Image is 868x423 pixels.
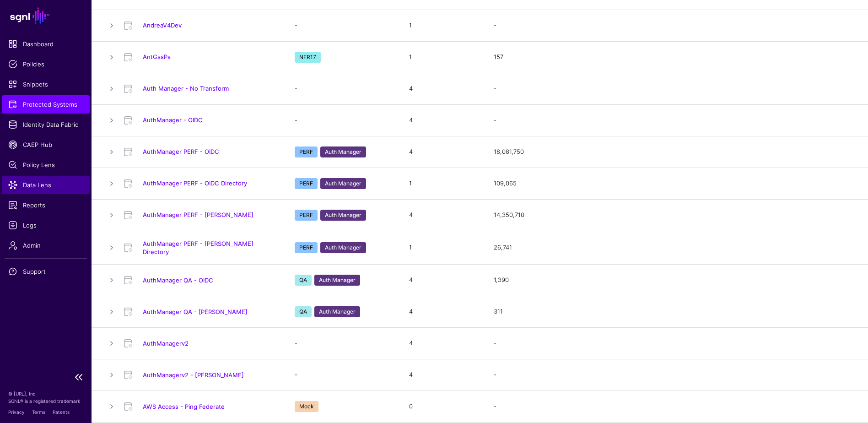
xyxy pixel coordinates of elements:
[295,275,312,286] span: QA
[143,211,253,218] a: AuthManager PERF - [PERSON_NAME]
[494,307,853,316] div: 311
[320,242,366,253] span: Auth Manager
[494,243,853,252] div: 26,741
[320,210,366,221] span: Auth Manager
[494,211,853,220] div: 14,350,710
[143,240,253,255] a: AuthManager PERF - [PERSON_NAME] Directory
[494,339,853,348] div: -
[494,116,853,125] div: -
[8,80,83,89] span: Snippets
[400,136,485,168] td: 4
[2,75,90,93] a: Snippets
[295,306,312,317] span: QA
[143,116,203,124] a: AuthManager - OIDC
[143,403,225,410] a: AWS Access - Ping Federate
[295,210,318,221] span: PERF
[286,104,400,136] td: -
[8,201,83,210] span: Reports
[143,53,171,60] a: AntGssPs
[400,327,485,359] td: 4
[8,140,83,149] span: CAEP Hub
[2,176,90,194] a: Data Lens
[8,39,83,49] span: Dashboard
[295,178,318,189] span: PERF
[2,216,90,234] a: Logs
[494,53,853,62] div: 157
[2,136,90,154] a: CAEP Hub
[8,390,83,397] p: © [URL], Inc
[143,85,229,92] a: Auth Manager - No Transform
[400,390,485,422] td: 0
[286,73,400,104] td: -
[53,409,70,415] a: Patents
[400,296,485,327] td: 4
[8,241,83,250] span: Admin
[8,267,83,276] span: Support
[314,275,360,286] span: Auth Manager
[143,340,189,347] a: AuthManagerv2
[320,146,366,157] span: Auth Manager
[400,104,485,136] td: 4
[494,402,853,411] div: -
[286,10,400,41] td: -
[143,277,213,284] a: AuthManager QA - OIDC
[143,148,219,155] a: AuthManager PERF - OIDC
[8,409,25,415] a: Privacy
[8,60,83,69] span: Policies
[494,370,853,380] div: -
[314,306,360,317] span: Auth Manager
[143,179,247,187] a: AuthManager PERF - OIDC Directory
[400,199,485,231] td: 4
[143,371,244,379] a: AuthManagerv2 - [PERSON_NAME]
[8,180,83,190] span: Data Lens
[8,221,83,230] span: Logs
[400,73,485,104] td: 4
[286,359,400,390] td: -
[2,35,90,53] a: Dashboard
[2,196,90,214] a: Reports
[2,115,90,134] a: Identity Data Fabric
[400,41,485,73] td: 1
[143,22,182,29] a: AndreaV4Dev
[494,179,853,188] div: 109,065
[295,146,318,157] span: PERF
[494,21,853,30] div: -
[32,409,45,415] a: Terms
[2,236,90,255] a: Admin
[2,55,90,73] a: Policies
[295,401,318,412] span: Mock
[295,242,318,253] span: PERF
[400,168,485,199] td: 1
[400,359,485,390] td: 4
[295,52,321,63] span: NFR17
[5,5,86,26] a: SGNL
[400,231,485,264] td: 1
[2,95,90,114] a: Protected Systems
[286,327,400,359] td: -
[400,10,485,41] td: 1
[400,264,485,296] td: 4
[494,84,853,93] div: -
[494,276,853,285] div: 1,390
[8,397,83,405] p: SGNL® is a registered trademark
[320,178,366,189] span: Auth Manager
[494,147,853,157] div: 18,081,750
[8,120,83,129] span: Identity Data Fabric
[143,308,248,315] a: AuthManager QA - [PERSON_NAME]
[8,100,83,109] span: Protected Systems
[8,160,83,169] span: Policy Lens
[2,156,90,174] a: Policy Lens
